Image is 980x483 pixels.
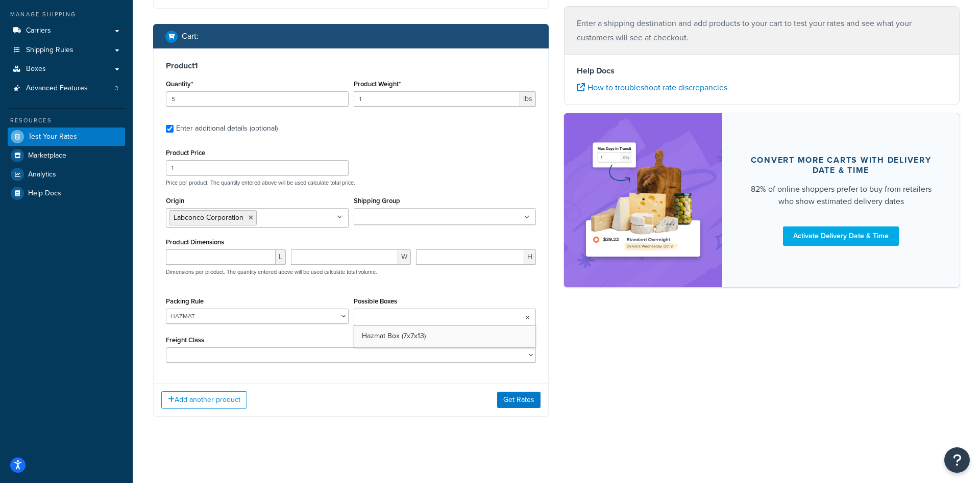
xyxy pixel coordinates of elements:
[182,32,199,41] h2: Cart :
[26,84,88,93] span: Advanced Features
[497,392,541,408] button: Get Rates
[354,80,401,88] label: Product Weight*
[176,121,278,136] div: Enter additional details (optional)
[115,84,118,93] span: 3
[8,165,125,184] a: Analytics
[163,268,377,275] p: Dimensions per product. The quantity entered above will be used calculate total volume.
[276,249,286,265] span: L
[26,65,46,73] span: Boxes
[26,46,73,55] span: Shipping Rules
[166,336,204,344] label: Freight Class
[161,391,247,409] button: Add another product
[26,27,51,35] span: Carriers
[579,129,707,272] img: feature-image-ddt-36eae7f7280da8017bfb280eaccd9c446f90b1fe08728e4019434db127062ab4.png
[8,128,125,146] a: Test Your Rates
[28,189,61,198] span: Help Docs
[8,41,125,60] a: Shipping Rules
[166,80,193,88] label: Quantity*
[747,183,935,208] div: 82% of online shoppers prefer to buy from retailers who show estimated delivery dates
[166,238,224,246] label: Product Dimensions
[166,91,349,107] input: 0
[354,197,400,205] label: Shipping Group
[520,91,536,107] span: lbs
[8,79,125,98] li: Advanced Features
[524,249,536,265] span: H
[8,21,125,40] a: Carriers
[747,155,935,175] div: Convert more carts with delivery date & time
[577,65,947,77] h4: Help Docs
[8,116,125,125] div: Resources
[577,16,947,45] p: Enter a shipping destination and add products to your cart to test your rates and see what your c...
[354,91,521,107] input: 0.00
[166,297,204,305] label: Packing Rule
[166,149,205,157] label: Product Price
[28,170,56,179] span: Analytics
[28,151,66,160] span: Marketplace
[783,226,899,246] a: Activate Delivery Date & Time
[362,331,426,341] span: Hazmat Box (7x7x13)
[166,197,184,205] label: Origin
[8,184,125,202] a: Help Docs
[8,10,125,19] div: Manage Shipping
[166,61,536,71] h3: Product 1
[174,212,243,223] span: Labconco Corporation
[8,79,125,98] a: Advanced Features3
[163,179,538,186] p: Price per product. The quantity entered above will be used calculate total price.
[944,447,970,473] button: Open Resource Center
[354,325,536,347] a: Hazmat Box (7x7x13)
[166,125,174,133] input: Enter additional details (optional)
[8,146,125,165] a: Marketplace
[354,297,397,305] label: Possible Boxes
[8,60,125,79] a: Boxes
[577,82,727,93] a: How to troubleshoot rate discrepancies
[28,133,77,141] span: Test Your Rates
[398,249,411,265] span: W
